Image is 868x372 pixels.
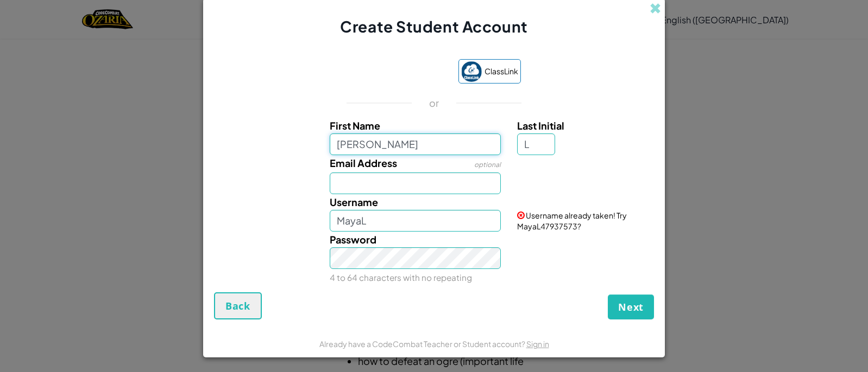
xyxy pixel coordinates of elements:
[330,119,380,132] span: First Name
[340,17,527,36] span: Create Student Account
[330,233,376,246] span: Password
[429,97,439,110] p: or
[330,157,397,169] span: Email Address
[608,294,654,319] button: Next
[214,292,262,319] button: Back
[461,61,482,82] img: classlink-logo-small.png
[517,210,627,231] span: Username already taken! Try MayaL47937573?
[225,299,250,312] span: Back
[330,196,378,208] span: Username
[319,339,526,349] span: Already have a CodeCombat Teacher or Student account?
[485,63,518,79] span: ClassLink
[618,300,644,313] span: Next
[342,60,453,84] iframe: Sign in with Google Button
[330,272,472,283] small: 4 to 64 characters with no repeating
[517,119,564,132] span: Last Initial
[474,161,501,169] span: optional
[526,339,549,349] a: Sign in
